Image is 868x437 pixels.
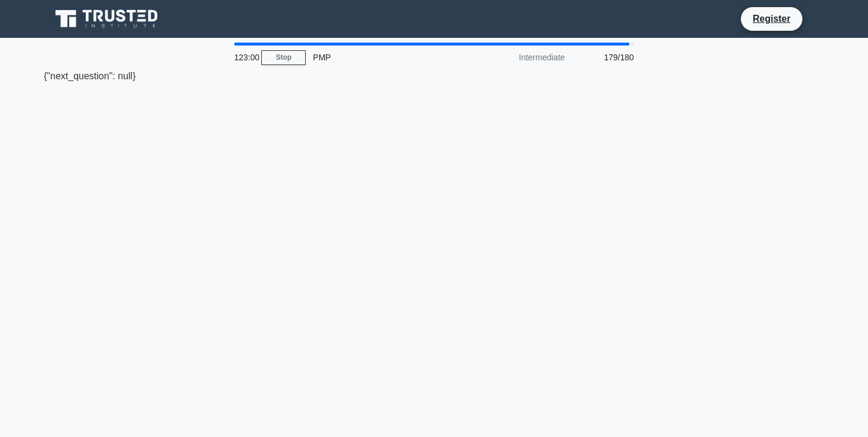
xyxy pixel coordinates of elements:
[572,46,641,69] div: 179/180
[306,46,468,69] div: PMP
[227,46,261,69] div: 123:00
[746,11,798,26] a: Register
[261,50,306,65] a: Stop
[468,46,572,69] div: Intermediate
[44,69,824,83] div: {"next_question": null}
